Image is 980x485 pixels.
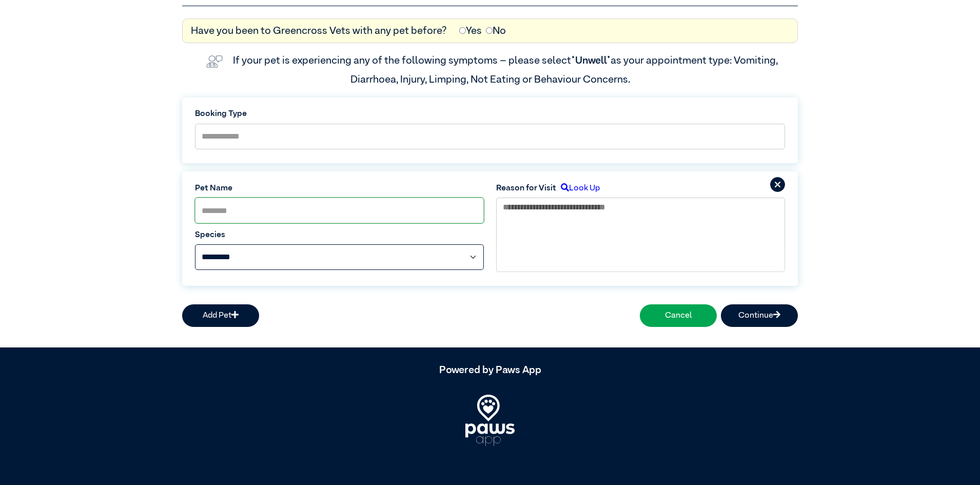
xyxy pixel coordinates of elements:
[191,23,447,38] label: Have you been to Greencross Vets with any pet before?
[459,23,482,38] label: Yes
[202,51,227,72] img: vet
[486,27,493,34] input: No
[465,395,515,446] img: PawsApp
[195,108,785,120] label: Booking Type
[496,182,556,195] label: Reason for Visit
[182,364,798,376] h5: Powered by Paws App
[721,304,798,327] button: Continue
[486,23,506,38] label: No
[556,182,600,195] label: Look Up
[640,304,717,327] button: Cancel
[571,55,611,66] span: “Unwell”
[195,229,484,241] label: Species
[459,27,466,34] input: Yes
[233,55,780,84] label: If your pet is experiencing any of the following symptoms – please select as your appointment typ...
[195,182,484,195] label: Pet Name
[182,304,259,327] button: Add Pet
